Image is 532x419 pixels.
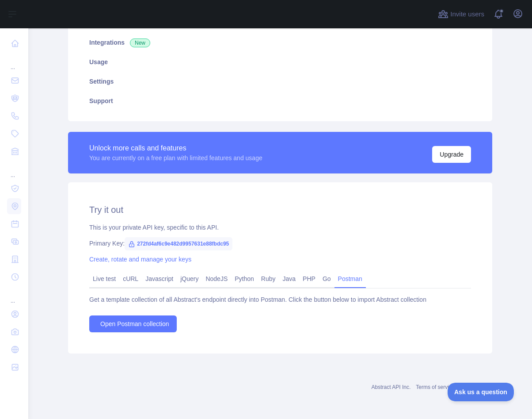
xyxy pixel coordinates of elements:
[202,272,231,286] a: NodeJS
[119,272,142,286] a: cURL
[125,237,232,250] span: 272fd4af6c9e482d9957631e88fbdc95
[79,72,482,91] a: Settings
[79,91,482,111] a: Support
[319,272,334,286] a: Go
[334,272,366,286] a: Postman
[89,239,471,248] div: Primary Key:
[177,272,202,286] a: jQuery
[7,287,21,304] div: ...
[432,146,471,163] button: Upgrade
[100,319,169,328] span: Open Postman collection
[299,272,319,286] a: PHP
[89,223,471,232] div: This is your private API key, specific to this API.
[448,383,514,401] iframe: Toggle Customer Support
[7,53,21,71] div: ...
[142,272,177,286] a: Javascript
[79,33,482,52] a: Integrations New
[79,52,482,72] a: Usage
[89,204,471,216] h2: Try it out
[231,272,258,286] a: Python
[372,384,411,390] a: Abstract API Inc.
[130,38,150,47] span: New
[89,272,119,286] a: Live test
[89,143,262,154] div: Unlock more calls and features
[279,272,300,286] a: Java
[89,154,262,162] div: You are currently on a free plan with limited features and usage
[258,272,279,286] a: Ruby
[436,7,486,21] button: Invite users
[416,384,454,390] a: Terms of service
[89,315,177,332] a: Open Postman collection
[450,9,484,19] span: Invite users
[89,295,471,304] div: Get a template collection of all Abstract's endpoint directly into Postman. Click the button belo...
[89,256,191,263] a: Create, rotate and manage your keys
[7,161,21,179] div: ...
